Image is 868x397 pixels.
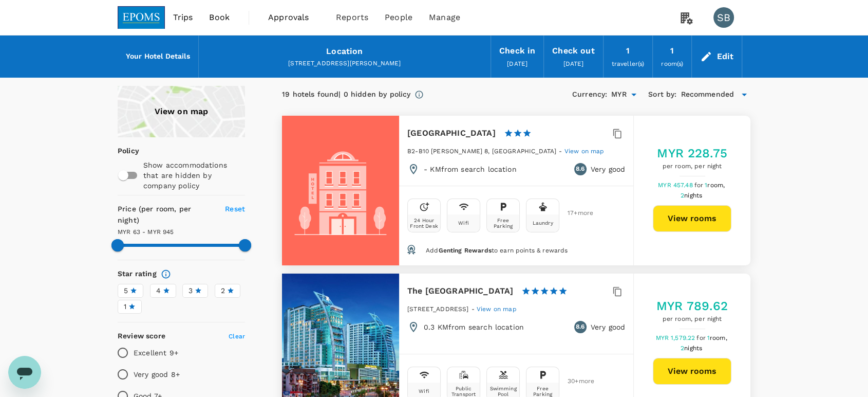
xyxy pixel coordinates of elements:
[449,386,478,397] div: Public Transport
[627,87,641,102] button: Open
[684,345,702,352] span: nights
[229,333,245,340] span: Clear
[173,11,193,24] span: Trips
[134,369,180,380] p: Very good 8+
[477,305,517,313] span: View on map
[438,247,491,254] span: Genting Rewards
[507,60,527,67] span: [DATE]
[568,378,583,385] span: 30 + more
[385,11,412,24] span: People
[576,164,584,174] span: 8.6
[134,348,178,358] p: Excellent 9+
[713,7,734,28] div: SB
[424,164,517,174] p: - KM from search location
[489,386,517,397] div: Swimming Pool
[657,145,727,161] h5: MYR 228.75
[576,322,584,332] span: 8.6
[118,6,165,29] img: EPOMS SDN BHD
[124,301,126,312] span: 1
[221,285,225,296] span: 2
[225,205,245,213] span: Reset
[681,345,704,352] span: 2
[564,148,605,155] span: View on map
[118,331,165,342] h6: Review score
[424,322,524,332] p: 0.3 KM from search location
[124,285,128,296] span: 5
[499,44,535,58] div: Check in
[529,386,557,397] div: Free Parking
[458,220,469,226] div: Wifi
[705,182,726,189] span: 1
[118,204,213,226] h6: Price (per room, per night)
[407,126,496,140] h6: [GEOGRAPHIC_DATA]
[209,11,230,24] span: Book
[156,285,161,296] span: 4
[661,60,683,67] span: room(s)
[118,268,157,280] h6: Star rating
[532,220,553,226] div: Laundry
[118,228,174,236] span: MYR 63 - MYR 945
[268,11,319,24] span: Approvals
[563,60,583,67] span: [DATE]
[407,305,468,313] span: [STREET_ADDRESS]
[559,148,564,155] span: -
[477,304,517,313] a: View on map
[419,388,429,394] div: Wifi
[658,182,694,189] span: MYR 457.48
[161,269,171,279] svg: Star ratings are awarded to properties to represent the quality of services, facilities, and amen...
[282,89,410,100] div: 19 hotels found | 0 hidden by policy
[118,146,124,156] p: Policy
[656,314,728,324] span: per room, per night
[118,86,245,137] a: View on map
[8,356,41,389] iframe: Button to launch messaging window
[336,11,368,24] span: Reports
[471,305,477,313] span: -
[696,334,707,341] span: for
[564,147,605,155] a: View on map
[572,89,607,100] h6: Currency :
[694,182,705,189] span: for
[707,182,725,189] span: room,
[489,218,517,229] div: Free Parking
[653,358,731,385] button: View rooms
[707,334,729,341] span: 1
[681,192,704,199] span: 2
[326,44,363,59] div: Location
[407,148,556,155] span: B2-B10 [PERSON_NAME] 8, [GEOGRAPHIC_DATA]
[710,334,727,341] span: room,
[657,161,727,172] span: per room, per night
[143,160,244,191] p: Show accommodations that are hidden by company policy
[655,334,696,341] span: MYR 1,579.22
[626,44,630,58] div: 1
[568,210,583,216] span: 17 + more
[188,285,193,296] span: 3
[648,89,676,100] h6: Sort by :
[407,284,513,298] h6: The [GEOGRAPHIC_DATA]
[552,44,594,58] div: Check out
[591,322,625,332] p: Very good
[429,11,460,24] span: Manage
[684,192,702,199] span: nights
[716,49,733,64] div: Edit
[426,247,568,254] span: Add to earn points & rewards
[670,44,674,58] div: 1
[653,205,731,232] button: View rooms
[612,60,645,67] span: traveller(s)
[591,164,625,174] p: Very good
[656,298,728,314] h5: MYR 789.62
[207,59,482,69] div: [STREET_ADDRESS][PERSON_NAME]
[681,89,734,100] span: Recommended
[410,218,438,229] div: 24 Hour Front Desk
[126,51,190,62] h6: Your Hotel Details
